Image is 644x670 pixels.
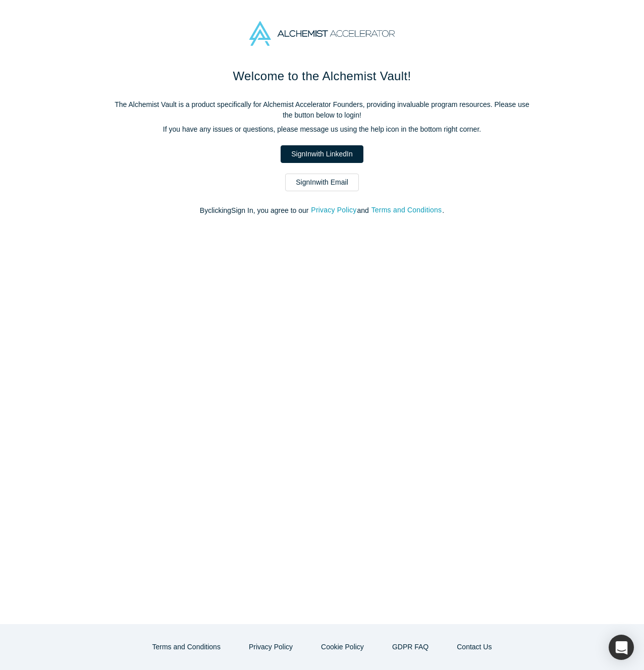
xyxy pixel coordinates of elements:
[371,204,443,216] button: Terms and Conditions
[281,145,363,163] a: SignInwith LinkedIn
[110,205,534,216] p: By clicking Sign In , you agree to our and .
[142,638,231,656] button: Terms and Conditions
[382,638,439,656] a: GDPR FAQ
[110,99,534,121] p: The Alchemist Vault is a product specifically for Alchemist Accelerator Founders, providing inval...
[446,638,502,656] button: Contact Us
[310,204,357,216] button: Privacy Policy
[285,174,359,191] a: SignInwith Email
[110,124,534,135] p: If you have any issues or questions, please message us using the help icon in the bottom right co...
[238,638,303,656] button: Privacy Policy
[249,21,395,46] img: Alchemist Accelerator Logo
[110,67,534,85] h1: Welcome to the Alchemist Vault!
[310,638,374,656] button: Cookie Policy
